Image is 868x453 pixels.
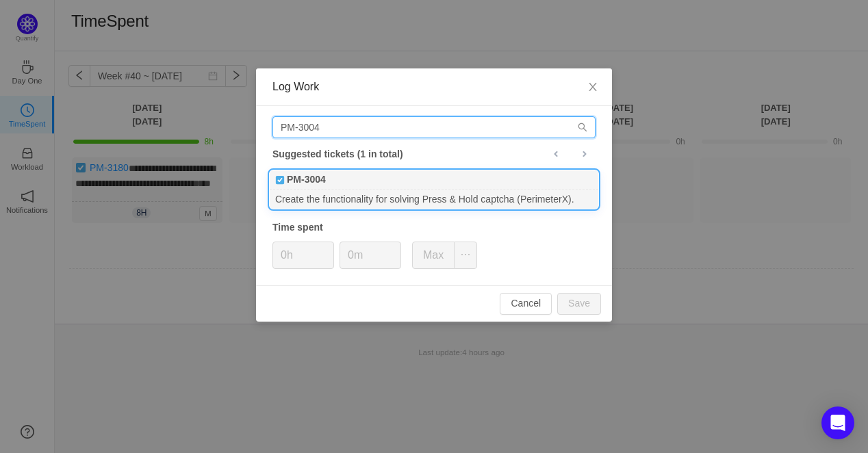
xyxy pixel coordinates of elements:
[557,293,601,315] button: Save
[270,190,598,208] div: Create the functionality for solving Press & Hold captcha (PerimeterX).
[272,220,596,235] div: Time spent
[821,406,854,439] div: Open Intercom Messenger
[272,145,596,163] div: Suggested tickets (1 in total)
[587,81,598,92] i: icon: close
[454,242,477,269] button: icon: ellipsis
[272,116,596,138] input: Search
[275,175,285,185] img: 10738
[412,242,455,269] button: Max
[287,172,326,187] b: PM-3004
[500,293,552,315] button: Cancel
[578,122,587,132] i: icon: search
[574,68,612,107] button: Close
[272,79,596,94] div: Log Work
